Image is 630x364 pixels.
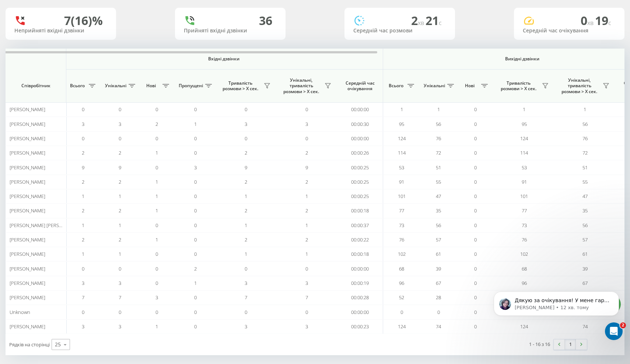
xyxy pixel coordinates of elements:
span: 73 [399,222,404,229]
div: 7 (16)% [64,14,103,28]
span: 0 [245,106,247,113]
span: 57 [582,236,588,243]
span: 0 [119,135,121,142]
div: 25 [55,341,61,348]
span: [PERSON_NAME] [10,280,45,286]
span: 0 [305,309,308,315]
span: 3 [245,323,247,330]
span: 102 [520,251,528,257]
span: 56 [582,121,588,127]
span: 0 [119,106,121,113]
span: 0 [437,309,440,315]
span: 2 [82,207,84,214]
span: 3 [305,323,308,330]
span: 0 [155,106,158,113]
span: 2 [119,179,121,185]
span: 2 [305,207,308,214]
span: 2 [305,149,308,156]
span: [PERSON_NAME] [10,251,45,257]
span: [PERSON_NAME] [10,135,45,142]
td: 00:00:00 [337,305,383,319]
span: 77 [399,207,404,214]
iframe: Intercom live chat [605,322,623,340]
span: 0 [474,294,477,301]
span: 9 [305,164,308,171]
span: 0 [245,135,247,142]
span: Унікальні [424,83,445,89]
span: Унікальні, тривалість розмови > Х сек. [558,77,601,95]
span: 0 [305,265,308,272]
span: 1 [194,121,197,127]
span: 56 [436,222,441,229]
span: Співробітник [12,83,60,89]
span: 67 [436,280,441,286]
span: 56 [436,121,441,127]
span: 1 [584,106,586,113]
span: 2 [245,236,247,243]
span: 0 [194,222,197,229]
span: Вхідні дзвінки [84,56,364,62]
td: 00:00:26 [337,146,383,160]
span: 9 [245,164,247,171]
span: Всього [387,83,405,89]
span: 2 [245,207,247,214]
span: Унікальні [105,83,126,89]
td: 00:00:28 [337,290,383,305]
span: 0 [474,164,477,171]
td: 00:00:23 [337,319,383,334]
span: 0 [305,135,308,142]
td: 00:00:25 [337,160,383,174]
span: 56 [582,222,588,229]
span: 76 [582,135,588,142]
td: 00:00:37 [337,218,383,233]
span: 1 [119,193,121,199]
span: 1 [155,149,158,156]
span: 0 [474,236,477,243]
span: 3 [82,280,84,286]
span: 3 [155,294,158,301]
span: 0 [400,309,403,315]
span: Середній час очікування [343,80,377,92]
span: 35 [582,207,588,214]
span: 0 [245,265,247,272]
td: 00:00:30 [337,117,383,131]
span: 101 [398,193,406,199]
span: 0 [155,265,158,272]
div: Прийняті вхідні дзвінки [184,28,277,34]
td: 00:00:00 [337,131,383,146]
span: 1 [155,193,158,199]
span: Пропущені [179,83,203,89]
span: 7 [119,294,121,301]
span: 0 [194,236,197,243]
span: 2 [82,149,84,156]
span: 1 [155,323,158,330]
span: 76 [399,236,404,243]
span: 21 [426,13,442,28]
span: 0 [194,149,197,156]
span: 1 [245,251,247,257]
span: 2 [194,265,197,272]
span: 53 [399,164,404,171]
span: 95 [522,121,527,127]
span: 76 [522,236,527,243]
span: 3 [82,121,84,127]
span: 73 [522,222,527,229]
span: 1 [523,106,525,113]
span: 1 [194,280,197,286]
span: 2 [245,179,247,185]
span: 1 [245,193,247,199]
span: 0 [474,265,477,272]
span: 9 [82,164,84,171]
span: Тривалість розмови > Х сек. [497,80,540,92]
span: [PERSON_NAME] [10,193,45,199]
span: 2 [305,179,308,185]
span: 2 [119,149,121,156]
span: [PERSON_NAME] [10,207,45,214]
span: 0 [82,265,84,272]
span: 0 [155,222,158,229]
span: 1 [400,106,403,113]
